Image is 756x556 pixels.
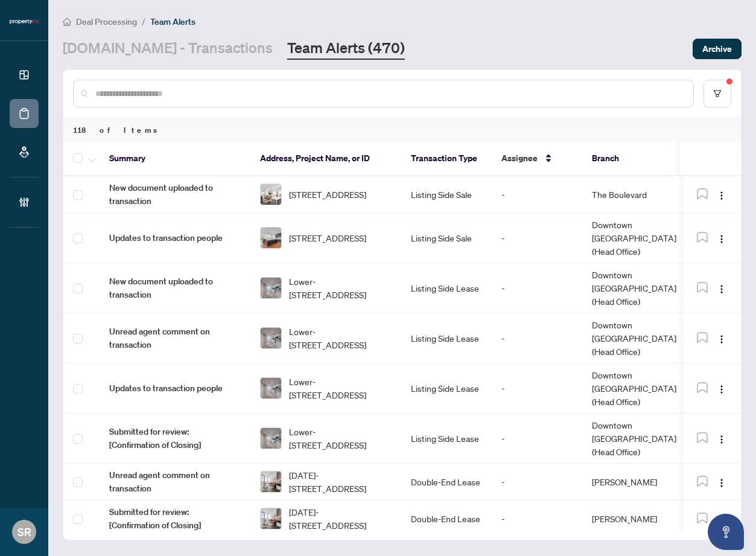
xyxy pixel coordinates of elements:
[289,505,392,532] span: [DATE]-[STREET_ADDRESS]
[109,231,241,244] span: Updates to transaction people
[401,414,492,464] td: Listing Side Lease
[100,141,250,176] th: Summary
[492,141,582,176] th: Assignee
[582,500,686,537] td: [PERSON_NAME]
[712,509,731,528] button: Logo
[582,141,673,176] th: Branch
[17,523,31,540] span: SR
[582,313,686,363] td: Downtown [GEOGRAPHIC_DATA] (Head Office)
[401,141,492,176] th: Transaction Type
[261,278,281,298] img: thumbnail-img
[109,325,241,351] span: Unread agent comment on transaction
[109,181,241,208] span: New document uploaded to transaction
[63,18,71,26] span: home
[287,38,405,60] a: Team Alerts (470)
[261,328,281,348] img: thumbnail-img
[492,464,582,500] td: -
[712,278,731,298] button: Logo
[401,363,492,414] td: Listing Side Lease
[717,284,726,294] img: Logo
[492,313,582,363] td: -
[289,425,392,452] span: Lower-[STREET_ADDRESS]
[401,213,492,263] td: Listing Side Sale
[76,16,137,27] span: Deal Processing
[250,141,401,176] th: Address, Project Name, or ID
[289,275,392,301] span: Lower-[STREET_ADDRESS]
[261,471,281,492] img: thumbnail-img
[261,428,281,449] img: thumbnail-img
[693,39,742,59] button: Archive
[401,464,492,500] td: Double-End Lease
[582,414,686,464] td: Downtown [GEOGRAPHIC_DATA] (Head Office)
[702,39,732,59] span: Archive
[261,378,281,398] img: thumbnail-img
[582,213,686,263] td: Downtown [GEOGRAPHIC_DATA] (Head Office)
[712,328,731,348] button: Logo
[261,184,281,205] img: thumbnail-img
[704,80,731,107] button: filter
[492,263,582,313] td: -
[63,118,741,141] div: 118 of Items
[717,334,726,344] img: Logo
[261,228,281,248] img: thumbnail-img
[492,414,582,464] td: -
[401,263,492,313] td: Listing Side Lease
[10,18,39,25] img: logo
[712,472,731,491] button: Logo
[289,188,366,201] span: [STREET_ADDRESS]
[582,464,686,500] td: [PERSON_NAME]
[717,478,726,488] img: Logo
[492,363,582,414] td: -
[717,385,726,394] img: Logo
[289,325,392,351] span: Lower-[STREET_ADDRESS]
[401,500,492,537] td: Double-End Lease
[712,228,731,248] button: Logo
[712,185,731,204] button: Logo
[712,379,731,398] button: Logo
[109,468,241,495] span: Unread agent comment on transaction
[289,468,392,495] span: [DATE]-[STREET_ADDRESS]
[582,263,686,313] td: Downtown [GEOGRAPHIC_DATA] (Head Office)
[109,275,241,301] span: New document uploaded to transaction
[401,313,492,363] td: Listing Side Lease
[63,38,273,60] a: [DOMAIN_NAME] - Transactions
[501,152,538,165] span: Assignee
[492,176,582,213] td: -
[712,429,731,448] button: Logo
[713,89,722,98] span: filter
[289,231,366,244] span: [STREET_ADDRESS]
[717,515,726,525] img: Logo
[492,500,582,537] td: -
[582,363,686,414] td: Downtown [GEOGRAPHIC_DATA] (Head Office)
[142,14,145,28] li: /
[492,213,582,263] td: -
[289,375,392,401] span: Lower-[STREET_ADDRESS]
[109,425,241,452] span: Submitted for review: [Confirmation of Closing]
[109,382,241,395] span: Updates to transaction people
[717,191,726,200] img: Logo
[150,16,195,27] span: Team Alerts
[401,176,492,213] td: Listing Side Sale
[717,234,726,244] img: Logo
[582,176,686,213] td: The Boulevard
[708,514,744,550] button: Open asap
[261,508,281,529] img: thumbnail-img
[717,435,726,444] img: Logo
[109,505,241,532] span: Submitted for review: [Confirmation of Closing]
